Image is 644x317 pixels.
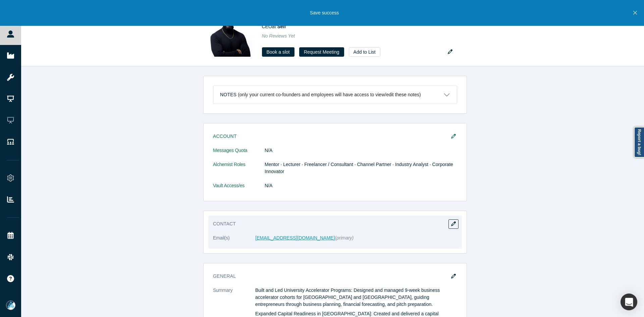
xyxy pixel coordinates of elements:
[213,182,265,196] dt: Vault Access/es
[255,287,457,308] p: Built and Led University Accelerator Programs: Designed and managed 9-week business accelerator c...
[213,133,448,140] h3: Account
[262,33,295,39] span: No Reviews Yet
[213,220,448,227] h3: Contact
[255,235,335,241] a: [EMAIL_ADDRESS][DOMAIN_NAME]
[335,235,354,241] span: (primary)
[310,9,339,16] p: Save success
[213,147,265,161] dt: Messages Quota
[220,91,236,98] h3: Notes
[238,92,421,98] p: (only your current co-founders and employees will have access to view/edit these notes)
[213,234,255,249] dt: Email(s)
[213,161,265,182] dt: Alchemist Roles
[265,182,457,189] dd: N/A
[265,161,457,175] dd: Mentor · Lecturer · Freelancer / Consultant · Channel Partner · Industry Analyst · Corporate Inno...
[206,10,253,57] img: Howard Hesson's Profile Image
[6,301,15,310] img: Mia Scott's Account
[634,127,644,158] a: Report a bug!
[262,24,286,29] span: CEO at
[299,47,344,57] button: Request Meeting
[213,273,448,280] h3: General
[265,147,457,154] dd: N/A
[277,24,286,29] a: Self
[262,47,294,57] a: Book a slot
[349,47,380,57] button: Add to List
[213,86,457,104] button: Notes (only your current co-founders and employees will have access to view/edit these notes)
